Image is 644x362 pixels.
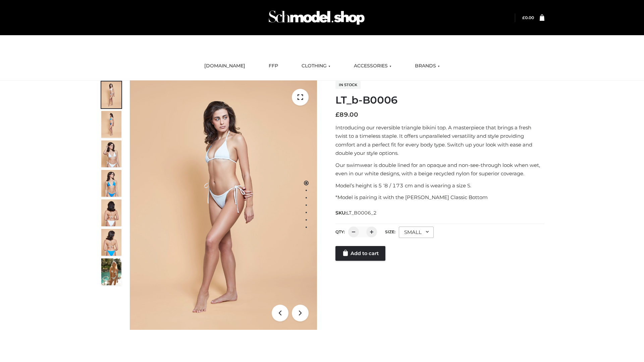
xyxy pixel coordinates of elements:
[399,227,434,238] div: SMALL
[266,4,367,31] img: Schmodel Admin 964
[349,59,396,73] a: ACCESSORIES
[522,15,525,20] span: £
[335,181,544,190] p: Model’s height is 5 ‘8 / 173 cm and is wearing a size S.
[335,161,544,178] p: Our swimwear is double lined for an opaque and non-see-through look when wet, even in our white d...
[346,210,377,216] span: LT_B0006_2
[522,15,534,20] bdi: 0.00
[335,229,345,234] label: QTY:
[335,94,544,106] h1: LT_b-B0006
[385,229,395,234] label: Size:
[335,209,377,217] span: SKU:
[101,229,121,256] img: ArielClassicBikiniTop_CloudNine_AzureSky_OW114ECO_8-scaled.jpg
[335,111,358,118] bdi: 89.00
[101,258,121,285] img: Arieltop_CloudNine_AzureSky2.jpg
[130,80,317,330] img: LT_b-B0006
[264,59,283,73] a: FFP
[297,59,335,73] a: CLOTHING
[335,111,339,118] span: £
[101,170,121,197] img: ArielClassicBikiniTop_CloudNine_AzureSky_OW114ECO_4-scaled.jpg
[101,81,121,108] img: ArielClassicBikiniTop_CloudNine_AzureSky_OW114ECO_1-scaled.jpg
[335,246,385,261] a: Add to cart
[522,15,534,20] a: £0.00
[410,59,445,73] a: BRANDS
[335,123,544,158] p: Introducing our reversible triangle bikini top. A masterpiece that brings a fresh twist to a time...
[101,140,121,167] img: ArielClassicBikiniTop_CloudNine_AzureSky_OW114ECO_3-scaled.jpg
[101,111,121,138] img: ArielClassicBikiniTop_CloudNine_AzureSky_OW114ECO_2-scaled.jpg
[101,199,121,226] img: ArielClassicBikiniTop_CloudNine_AzureSky_OW114ECO_7-scaled.jpg
[335,81,361,89] span: In stock
[199,59,250,73] a: [DOMAIN_NAME]
[335,193,544,202] p: *Model is pairing it with the [PERSON_NAME] Classic Bottom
